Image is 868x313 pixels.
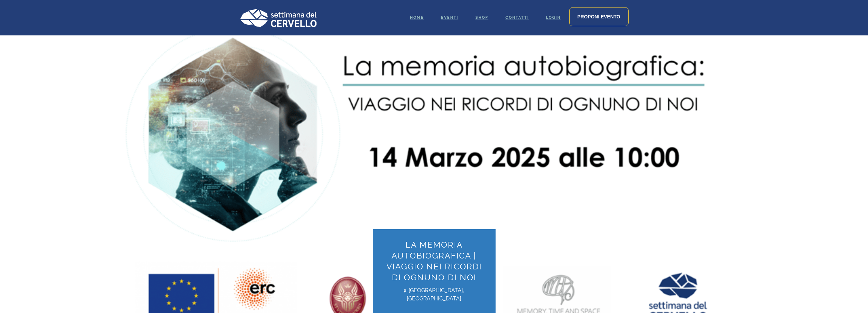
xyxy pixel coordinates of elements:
span: Proponi evento [577,14,620,19]
span: Contatti [505,15,529,20]
span: [GEOGRAPHIC_DATA], [GEOGRAPHIC_DATA] [383,286,485,303]
span: Shop [475,15,488,20]
span: Eventi [441,15,458,20]
a: Proponi evento [569,7,629,26]
h1: La memoria autobiografica | VIAGGIO NEI RICORDI DI OGNUNO DI NOI [383,239,485,283]
img: Logo [240,9,317,27]
span: Home [410,15,424,20]
span: Login [546,15,561,20]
